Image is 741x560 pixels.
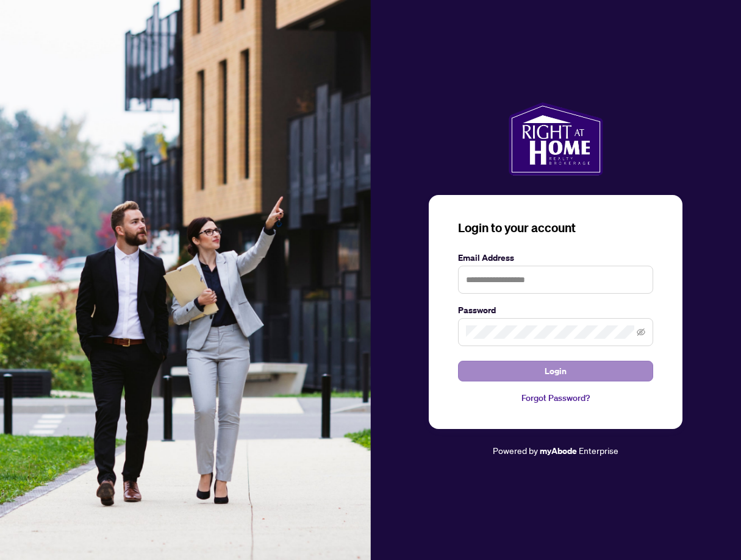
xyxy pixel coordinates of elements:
[458,303,653,317] label: Password
[458,391,653,405] a: Forgot Password?
[540,444,577,458] a: myAbode
[509,102,603,175] img: ma-logo
[637,328,645,336] span: eye-invisible
[545,361,567,381] span: Login
[458,361,653,381] button: Login
[493,445,538,456] span: Powered by
[458,219,653,236] h3: Login to your account
[579,445,618,456] span: Enterprise
[458,251,653,264] label: Email Address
